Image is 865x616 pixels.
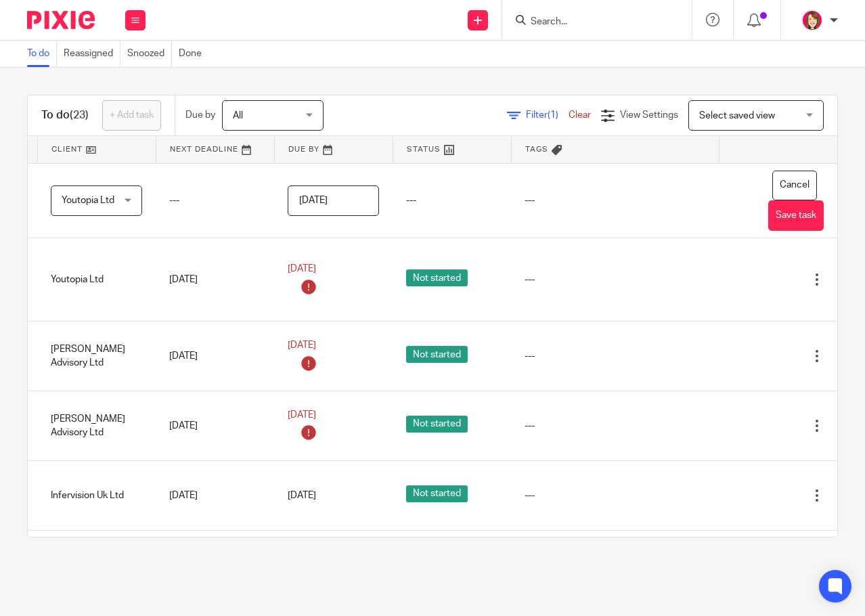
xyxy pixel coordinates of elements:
span: (1) [548,110,558,120]
button: Cancel [772,171,817,201]
button: Save task [768,200,824,231]
a: Snoozed [127,41,172,67]
span: (23) [70,110,89,120]
span: View Settings [620,110,678,120]
span: [DATE] [288,491,316,500]
a: To do [27,41,57,67]
td: [DATE] [156,322,274,391]
h1: To do [41,108,89,123]
input: Search [529,16,651,28]
div: --- [525,489,705,502]
td: Progressive Connective Ltd [37,530,156,586]
td: Youtopia Ltd [37,238,156,322]
input: Use the arrow keys to pick a date [288,185,379,216]
td: [PERSON_NAME] Advisory Ltd [37,391,156,461]
td: Infervision Uk Ltd [37,461,156,531]
a: Reassigned [64,41,120,67]
td: [DATE] [156,461,274,531]
span: Not started [406,269,468,286]
td: [DATE] [156,238,274,322]
td: [DATE] [156,391,274,461]
span: All [233,111,243,120]
a: + Add task [102,100,161,131]
span: [DATE] [288,410,316,420]
span: Select saved view [699,111,775,120]
span: [DATE] [288,264,316,273]
td: [PERSON_NAME] Advisory Ltd [37,322,156,391]
a: Clear [569,110,591,120]
td: --- [156,163,274,238]
img: Pixie [27,11,95,29]
td: --- [393,163,511,238]
div: --- [525,349,705,363]
span: [DATE] [288,340,316,350]
span: Not started [406,416,468,433]
span: Tags [525,146,548,153]
a: Done [179,41,208,67]
p: Due by [185,108,215,122]
td: [DATE] [156,530,274,586]
div: --- [525,419,705,433]
span: Youtopia Ltd [62,196,114,205]
span: Filter [526,110,569,120]
span: Not started [406,485,468,502]
div: --- [525,273,705,286]
td: --- [511,163,719,238]
img: Katherine%20-%20Pink%20cartoon.png [801,9,823,31]
span: Not started [406,346,468,363]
